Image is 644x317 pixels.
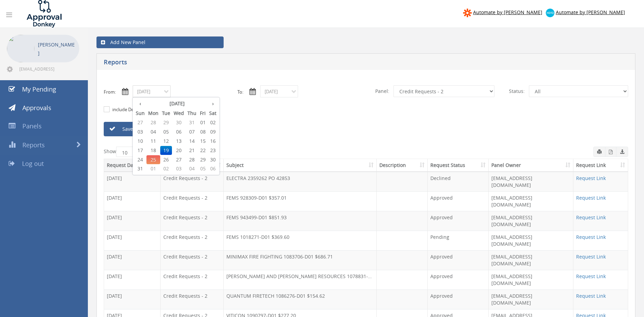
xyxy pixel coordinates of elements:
[134,164,146,173] span: 31
[489,231,573,250] td: [EMAIL_ADDRESS][DOMAIN_NAME]
[576,253,606,260] a: Request Link
[198,137,207,146] span: 15
[207,108,218,118] th: Sat
[186,146,198,155] span: 21
[161,211,224,231] td: Credit Requests - 2
[104,59,472,67] h5: Reports
[556,9,625,15] span: Automate by [PERSON_NAME]
[104,172,161,191] td: [DATE]
[160,155,172,164] span: 26
[172,155,186,164] span: 27
[161,172,224,191] td: Credit Requests - 2
[160,108,172,118] th: Tue
[111,106,152,113] label: include Description
[22,85,56,93] span: My Pending
[576,234,606,240] a: Request Link
[104,147,158,157] label: Show entries
[22,159,44,168] span: Log out
[172,127,186,136] span: 06
[186,137,198,146] span: 14
[160,164,172,173] span: 02
[161,250,224,270] td: Credit Requests - 2
[104,231,161,250] td: [DATE]
[146,127,160,136] span: 04
[428,289,489,309] td: Approved
[428,191,489,211] td: Approved
[207,99,218,108] th: ›
[172,146,186,155] span: 20
[224,231,377,250] td: FEMS 1018271-D01 $369.60
[161,289,224,309] td: Credit Requests - 2
[134,108,146,118] th: Sun
[224,250,377,270] td: MINIMAX FIRE FIGHTING 1083706-D01 $686.71
[134,155,146,164] span: 24
[22,141,45,149] span: Reports
[489,250,573,270] td: [EMAIL_ADDRESS][DOMAIN_NAME]
[160,137,172,146] span: 12
[186,108,198,118] th: Thu
[428,250,489,270] td: Approved
[377,159,428,172] th: Description: activate to sort column ascending
[186,164,198,173] span: 04
[207,118,218,127] span: 02
[207,137,218,146] span: 16
[172,118,186,127] span: 30
[489,191,573,211] td: [EMAIL_ADDRESS][DOMAIN_NAME]
[576,214,606,221] a: Request Link
[104,250,161,270] td: [DATE]
[104,211,161,231] td: [DATE]
[489,270,573,289] td: [EMAIL_ADDRESS][DOMAIN_NAME]
[237,89,243,95] label: To:
[371,85,393,97] span: Panel:
[428,211,489,231] td: Approved
[224,191,377,211] td: FEMS 928309-D01 $357.01
[146,137,160,146] span: 11
[198,127,207,136] span: 08
[186,155,198,164] span: 28
[207,155,218,164] span: 30
[38,40,76,57] p: [PERSON_NAME]
[428,270,489,289] td: Approved
[428,159,489,172] th: Request Status: activate to sort column ascending
[172,164,186,173] span: 03
[224,289,377,309] td: QUANTUM FIRETECH 1086276-D01 $154.62
[172,108,186,118] th: Wed
[428,172,489,191] td: Declined
[576,293,606,299] a: Request Link
[207,127,218,136] span: 09
[134,127,146,136] span: 03
[428,231,489,250] td: Pending
[505,85,529,97] span: Status:
[473,9,542,15] span: Automate by [PERSON_NAME]
[160,127,172,136] span: 05
[576,273,606,279] a: Request Link
[104,191,161,211] td: [DATE]
[172,137,186,146] span: 13
[116,147,142,157] select: Showentries
[161,270,224,289] td: Credit Requests - 2
[104,270,161,289] td: [DATE]
[489,172,573,191] td: [EMAIL_ADDRESS][DOMAIN_NAME]
[198,118,207,127] span: 01
[134,99,146,108] th: ‹
[489,211,573,231] td: [EMAIL_ADDRESS][DOMAIN_NAME]
[146,99,207,108] th: [DATE]
[22,104,51,112] span: Approvals
[489,159,573,172] th: Panel Owner: activate to sort column ascending
[146,108,160,118] th: Mon
[198,164,207,173] span: 05
[161,191,224,211] td: Credit Requests - 2
[198,108,207,118] th: Fri
[160,146,172,155] span: 19
[104,122,183,136] a: Save
[546,9,554,17] img: xero-logo.png
[207,146,218,155] span: 23
[146,146,160,155] span: 18
[19,66,78,72] span: [EMAIL_ADDRESS][DOMAIN_NAME]
[134,146,146,155] span: 17
[146,164,160,173] span: 01
[224,159,377,172] th: Subject: activate to sort column ascending
[198,146,207,155] span: 22
[22,122,42,130] span: Panels
[161,231,224,250] td: Credit Requests - 2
